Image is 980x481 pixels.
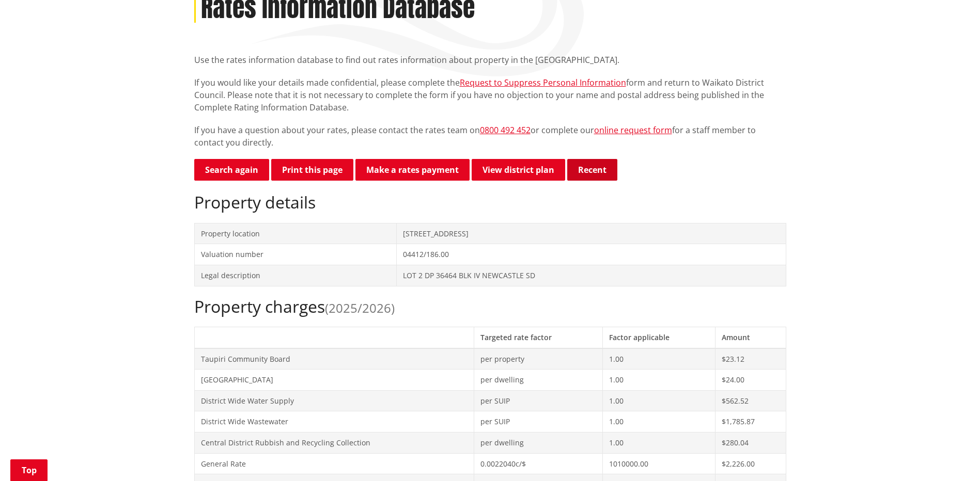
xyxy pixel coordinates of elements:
[715,390,786,411] td: $562.52
[715,370,786,391] td: $24.00
[271,159,353,181] button: Print this page
[194,159,269,181] a: Search again
[474,348,603,370] td: per property
[474,327,603,348] th: Targeted rate factor
[194,453,474,474] td: General Rate
[567,159,617,181] button: Recent
[603,327,715,348] th: Factor applicable
[396,223,786,244] td: [STREET_ADDRESS]
[715,327,786,348] th: Amount
[715,453,786,474] td: $2,226.00
[472,159,565,181] a: View district plan
[194,432,474,453] td: Central District Rubbish and Recycling Collection
[194,244,396,265] td: Valuation number
[194,76,786,114] p: If you would like your details made confidential, please complete the form and return to Waikato ...
[194,223,396,244] td: Property location
[194,411,474,432] td: District Wide Wastewater
[480,124,531,136] a: 0800 492 452
[460,77,626,88] a: Request to Suppress Personal Information
[194,124,786,149] p: If you have a question about your rates, please contact the rates team on or complete our for a s...
[474,370,603,391] td: per dwelling
[603,348,715,370] td: 1.00
[10,459,48,481] a: Top
[194,370,474,391] td: [GEOGRAPHIC_DATA]
[396,265,786,286] td: LOT 2 DP 36464 BLK IV NEWCASTLE SD
[325,299,395,316] span: (2025/2026)
[474,411,603,432] td: per SUIP
[594,124,672,136] a: online request form
[474,432,603,453] td: per dwelling
[603,370,715,391] td: 1.00
[603,453,715,474] td: 1010000.00
[355,159,470,181] a: Make a rates payment
[474,390,603,411] td: per SUIP
[396,244,786,265] td: 04412/186.00
[474,453,603,474] td: 0.0022040c/$
[194,54,786,66] p: Use the rates information database to find out rates information about property in the [GEOGRAPHI...
[194,297,786,316] h2: Property charges
[194,348,474,370] td: Taupiri Community Board
[603,432,715,453] td: 1.00
[603,390,715,411] td: 1.00
[603,411,715,432] td: 1.00
[715,348,786,370] td: $23.12
[715,411,786,432] td: $1,785.87
[194,390,474,411] td: District Wide Water Supply
[194,265,396,286] td: Legal description
[932,438,970,475] iframe: Messenger Launcher
[715,432,786,453] td: $280.04
[194,193,786,212] h2: Property details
